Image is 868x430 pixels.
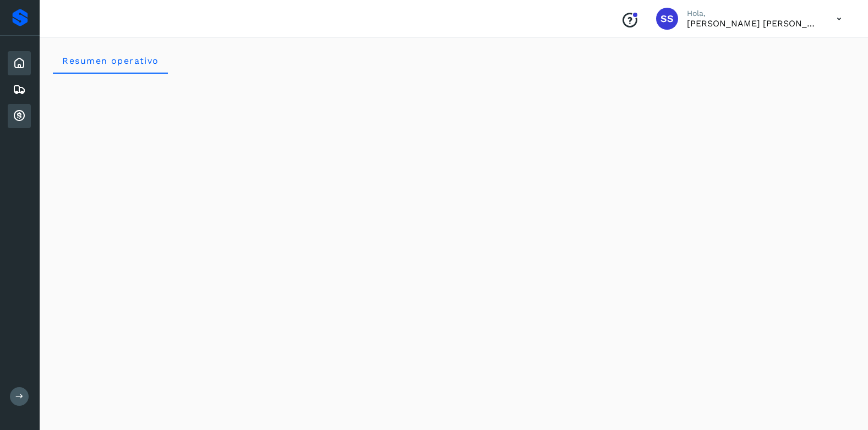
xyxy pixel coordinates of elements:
div: Cuentas por cobrar [8,104,31,128]
p: Hola, [687,9,819,18]
div: Inicio [8,51,31,75]
p: SOCORRO SILVIA NAVARRO ZAZUETA [687,18,819,29]
span: Resumen operativo [62,56,159,66]
div: Embarques [8,78,31,102]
